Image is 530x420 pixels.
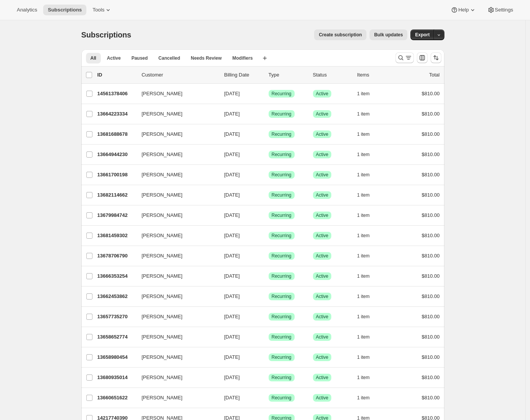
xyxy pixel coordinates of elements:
[81,31,131,39] span: Subscriptions
[357,71,395,79] div: Items
[422,334,440,340] span: $810.00
[142,333,183,341] span: [PERSON_NAME]
[357,169,378,180] button: 1 item
[97,190,440,200] div: 13682114662[PERSON_NAME][DATE]SuccessRecurringSuccessActive1 item$810.00
[97,252,136,260] p: 13678706790
[97,291,440,302] div: 13662453862[PERSON_NAME][DATE]SuccessRecurringSuccessActive1 item$810.00
[272,334,292,340] span: Recurring
[357,210,378,221] button: 1 item
[316,172,329,178] span: Active
[272,253,292,259] span: Recurring
[97,372,440,383] div: 13680935014[PERSON_NAME][DATE]SuccessRecurringSuccessActive1 item$810.00
[316,293,329,300] span: Active
[357,230,378,241] button: 1 item
[137,108,214,120] button: [PERSON_NAME]
[97,374,136,381] p: 13680935014
[137,230,214,242] button: [PERSON_NAME]
[97,191,136,199] p: 13682114662
[316,233,329,239] span: Active
[137,250,214,262] button: [PERSON_NAME]
[422,273,440,279] span: $810.00
[374,32,403,38] span: Bulk updates
[272,131,292,137] span: Recurring
[137,148,214,161] button: [PERSON_NAME]
[224,172,240,177] span: [DATE]
[357,352,378,363] button: 1 item
[137,169,214,181] button: [PERSON_NAME]
[431,52,441,63] button: Sort the results
[92,7,104,13] span: Tools
[272,374,292,381] span: Recurring
[97,71,440,79] div: IDCustomerBilling DateTypeStatusItemsTotal
[422,151,440,157] span: $810.00
[224,212,240,218] span: [DATE]
[97,311,440,322] div: 13657735270[PERSON_NAME][DATE]SuccessRecurringSuccessActive1 item$810.00
[43,5,86,15] button: Subscriptions
[137,311,214,323] button: [PERSON_NAME]
[357,131,370,137] span: 1 item
[137,128,214,140] button: [PERSON_NAME]
[97,130,136,138] p: 13681688678
[316,273,329,279] span: Active
[422,354,440,360] span: $810.00
[316,354,329,360] span: Active
[224,374,240,380] span: [DATE]
[137,88,214,100] button: [PERSON_NAME]
[97,210,440,221] div: 13679984742[PERSON_NAME][DATE]SuccessRecurringSuccessActive1 item$810.00
[142,130,183,138] span: [PERSON_NAME]
[357,129,378,140] button: 1 item
[395,52,414,63] button: Search and filter results
[357,354,370,360] span: 1 item
[97,271,440,282] div: 13666353254[PERSON_NAME][DATE]SuccessRecurringSuccessActive1 item$810.00
[357,212,370,218] span: 1 item
[142,110,183,118] span: [PERSON_NAME]
[357,273,370,279] span: 1 item
[142,394,183,402] span: [PERSON_NAME]
[142,374,183,381] span: [PERSON_NAME]
[357,151,370,158] span: 1 item
[12,5,42,15] button: Analytics
[357,91,370,97] span: 1 item
[422,253,440,259] span: $810.00
[410,29,434,40] button: Export
[316,395,329,401] span: Active
[259,53,271,63] button: Create new view
[97,230,440,241] div: 13681459302[PERSON_NAME][DATE]SuccessRecurringSuccessActive1 item$810.00
[272,111,292,117] span: Recurring
[224,71,263,79] p: Billing Date
[316,334,329,340] span: Active
[272,314,292,320] span: Recurring
[97,394,136,402] p: 13660651622
[97,392,440,403] div: 13660651622[PERSON_NAME][DATE]SuccessRecurringSuccessActive1 item$810.00
[191,55,222,61] span: Needs Review
[88,5,117,15] button: Tools
[269,71,307,79] div: Type
[97,333,136,341] p: 13658652774
[137,270,214,282] button: [PERSON_NAME]
[357,334,370,340] span: 1 item
[357,251,378,261] button: 1 item
[232,55,253,61] span: Modifiers
[357,253,370,259] span: 1 item
[137,351,214,363] button: [PERSON_NAME]
[107,55,121,61] span: Active
[316,91,329,97] span: Active
[224,91,240,96] span: [DATE]
[422,374,440,380] span: $810.00
[142,212,183,219] span: [PERSON_NAME]
[142,171,183,179] span: [PERSON_NAME]
[357,293,370,300] span: 1 item
[319,32,362,38] span: Create subscription
[316,192,329,198] span: Active
[97,129,440,140] div: 13681688678[PERSON_NAME][DATE]SuccessRecurringSuccessActive1 item$810.00
[131,55,148,61] span: Paused
[97,251,440,261] div: 13678706790[PERSON_NAME][DATE]SuccessRecurringSuccessActive1 item$810.00
[159,55,180,61] span: Cancelled
[357,192,370,198] span: 1 item
[357,172,370,178] span: 1 item
[224,131,240,137] span: [DATE]
[224,314,240,319] span: [DATE]
[422,314,440,319] span: $810.00
[357,271,378,282] button: 1 item
[272,293,292,300] span: Recurring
